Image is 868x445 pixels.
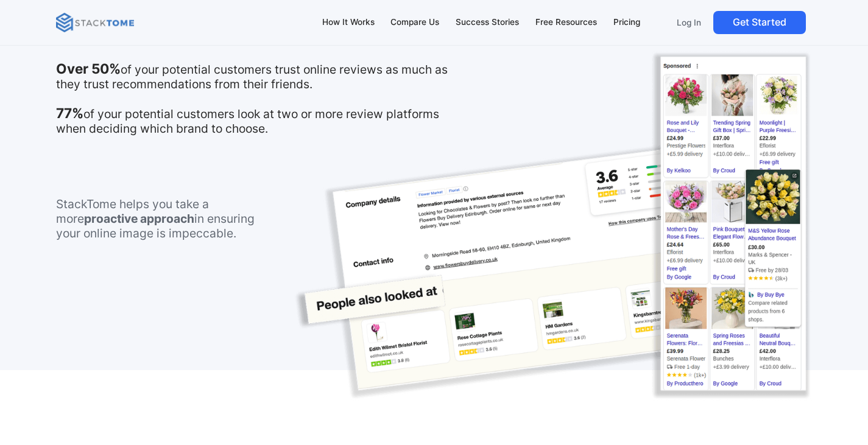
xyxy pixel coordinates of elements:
[670,11,708,34] a: Log In
[607,10,646,35] a: Pricing
[450,10,525,35] a: Success Stories
[56,61,471,136] p: of your potential customers trust online reviews as much as they trust recommendations from their...
[390,16,439,29] div: Compare Us
[530,10,603,35] a: Free Resources
[84,211,194,226] strong: proactive approach
[456,16,519,29] div: Success Stories
[56,197,269,240] p: StackTome helps you take a more in ensuring your online image is impeccable.
[713,11,806,34] a: Get Started
[56,105,83,121] strong: 77%
[385,10,445,35] a: Compare Us
[316,10,380,35] a: How It Works
[56,60,121,77] strong: Over 50%
[677,17,701,28] p: Log In
[613,16,640,29] div: Pricing
[322,16,375,29] div: How It Works
[535,16,597,29] div: Free Resources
